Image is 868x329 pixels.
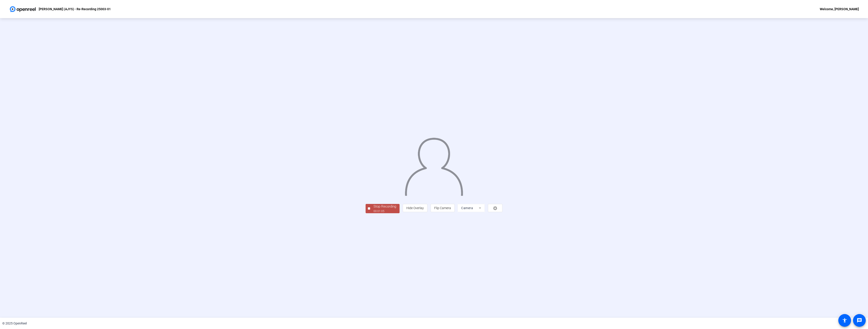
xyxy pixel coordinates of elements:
[431,204,455,212] button: Flip Camera
[366,204,400,213] button: Stop Recording00:01:05
[406,206,424,210] span: Hide Overlay
[404,134,463,196] img: overlay
[820,6,859,12] div: Welcome, [PERSON_NAME]
[374,204,396,209] div: Stop Recording
[434,206,451,210] span: Flip Camera
[842,318,847,323] mat-icon: accessibility
[857,318,862,323] mat-icon: message
[39,6,111,12] p: [PERSON_NAME] (AJYS) - Re-Recording 25003-01
[2,321,27,326] div: © 2025 OpenReel
[403,204,427,212] button: Hide Overlay
[374,209,396,213] div: 00:01:05
[9,5,36,14] img: OpenReel logo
